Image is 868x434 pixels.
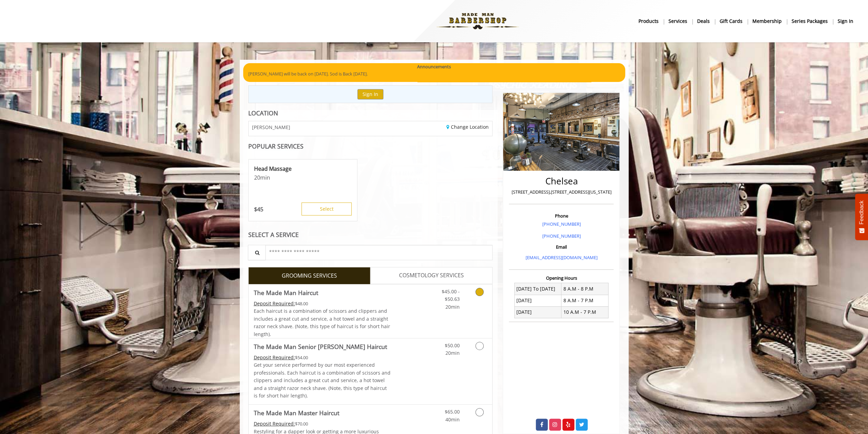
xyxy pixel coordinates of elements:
[445,416,459,423] span: 40min
[254,206,257,213] span: $
[444,408,459,415] span: $65.00
[561,306,608,318] td: 10 A.M - 7 P.M
[748,16,787,26] a: MembershipMembership
[514,295,561,306] td: [DATE]
[511,244,612,249] h3: Email
[525,254,597,261] a: [EMAIL_ADDRESS][DOMAIN_NAME]
[638,17,659,25] b: products
[417,63,451,70] b: Announcements
[697,17,710,25] b: Deals
[248,232,493,238] div: SELECT A SERVICE
[752,17,782,25] b: Membership
[634,16,664,26] a: Productsproducts
[254,288,318,297] b: The Made Man Haircut
[260,174,270,181] span: min
[833,16,858,26] a: sign insign in
[254,354,391,361] div: $54.00
[720,17,742,25] b: gift cards
[792,17,828,25] b: Series packages
[511,188,612,196] p: [STREET_ADDRESS],[STREET_ADDRESS][US_STATE]
[715,16,748,26] a: Gift cardsgift cards
[514,283,561,295] td: [DATE] To [DATE]
[561,295,608,306] td: 8 A.M - 7 P.M
[445,304,459,310] span: 20min
[301,202,352,215] button: Select
[664,16,692,26] a: ServicesServices
[838,17,853,25] b: sign in
[444,342,459,349] span: $50.00
[445,350,459,356] span: 20min
[855,194,868,240] button: Feedback - Show survey
[254,342,387,351] b: The Made Man Senior [PERSON_NAME] Haircut
[399,271,464,280] span: COSMETOLOGY SERVICES
[252,125,290,130] span: [PERSON_NAME]
[248,70,620,78] p: [PERSON_NAME] will be back on [DATE]. Sod is Back [DATE].
[248,245,266,260] button: Service Search
[254,308,390,337] span: Each haircut is a combination of scissors and clippers and includes a great cut and service, a ho...
[446,124,489,130] a: Change Location
[248,109,278,117] b: LOCATION
[668,17,687,25] b: Services
[441,288,459,302] span: $45.00 - $50.63
[254,300,391,307] div: $48.00
[787,16,833,26] a: Series packagesSeries packages
[254,361,391,400] p: Get your service performed by our most experienced professionals. Each haircut is a combination o...
[542,233,580,239] a: [PHONE_NUMBER]
[254,165,352,172] p: Head Massage
[692,16,715,26] a: DealsDeals
[254,206,263,213] p: 45
[254,408,339,418] b: The Made Man Master Haircut
[858,200,865,224] span: Feedback
[248,142,304,150] b: POPULAR SERVICES
[282,271,337,280] span: GROOMING SERVICES
[542,221,580,227] a: [PHONE_NUMBER]
[357,89,383,99] button: Sign In
[254,420,295,427] span: This service needs some Advance to be paid before we block your appointment
[431,2,525,40] img: Made Man Barbershop logo
[511,176,612,186] h2: Chelsea
[254,174,352,181] p: 20
[254,420,391,428] div: $70.00
[254,354,295,361] span: This service needs some Advance to be paid before we block your appointment
[511,213,612,218] h3: Phone
[509,276,614,280] h3: Opening Hours
[514,306,561,318] td: [DATE]
[561,283,608,295] td: 8 A.M - 8 P.M
[254,300,295,307] span: This service needs some Advance to be paid before we block your appointment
